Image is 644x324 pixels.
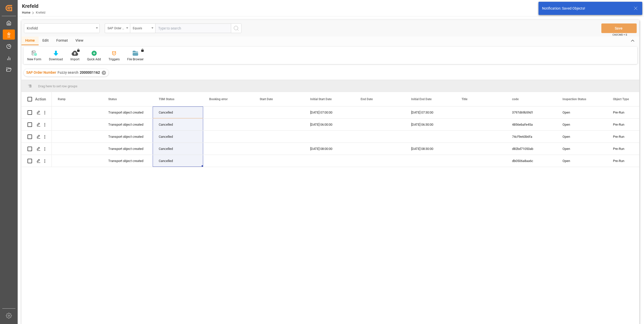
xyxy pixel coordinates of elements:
[506,155,556,167] div: db0506a8aa6c
[102,71,106,75] div: ✕
[304,106,355,118] div: [DATE] 07:00:00
[304,119,355,130] div: [DATE] 06:00:00
[35,97,46,101] div: Action
[21,119,52,131] div: Press SPACE to select this row.
[506,119,556,130] div: 4856ebafe45a
[26,70,56,74] span: SAP Order Number
[361,97,373,101] span: End Date
[506,106,556,118] div: 3797d69b59d1
[27,25,94,31] div: Krefeld
[462,97,467,101] span: Title
[304,143,355,155] div: [DATE] 08:00:00
[21,143,52,155] div: Press SPACE to select this row.
[405,119,455,130] div: [DATE] 06:30:00
[506,143,556,155] div: d82bd71050ab
[21,131,52,143] div: Press SPACE to select this row.
[562,97,586,101] span: Inspection Status
[159,119,197,130] div: Cancelled
[109,57,120,62] div: Triggers
[49,57,63,62] div: Download
[601,23,637,33] button: Save
[24,23,100,33] button: open menu
[21,37,39,45] div: Home
[22,11,30,14] a: Home
[159,131,197,143] div: Cancelled
[159,143,197,155] div: Cancelled
[108,143,147,155] div: Transport object created
[562,119,601,130] div: Open
[22,2,45,10] div: Krefeld
[108,131,147,143] div: Transport object created
[58,70,78,74] span: Fuzzy search
[130,23,155,33] button: open menu
[506,131,556,143] div: 74cf9e60b6fa
[209,97,228,101] span: Booking error
[108,107,147,118] div: Transport object created
[512,97,519,101] span: code
[105,23,130,33] button: open menu
[159,97,174,101] span: TSM Status
[405,106,455,118] div: [DATE] 07:30:00
[405,143,455,155] div: [DATE] 08:30:00
[38,84,77,88] span: Drag here to set row groups
[231,23,241,33] button: search button
[87,57,101,62] div: Quick Add
[108,25,125,31] div: SAP Order Number
[562,107,601,118] div: Open
[80,70,100,74] span: 2000001162
[562,155,601,167] div: Open
[159,155,197,167] div: Cancelled
[159,107,197,118] div: Cancelled
[542,6,629,11] div: Notification: Saved Objects!
[612,33,627,37] span: Ctrl/CMD + S
[21,155,52,167] div: Press SPACE to select this row.
[133,25,150,31] div: Equals
[52,37,72,45] div: Format
[108,155,147,167] div: Transport object created
[562,131,601,143] div: Open
[39,37,52,45] div: Edit
[411,97,432,101] span: Initial End Date
[21,106,52,119] div: Press SPACE to select this row.
[108,97,117,101] span: Status
[58,97,66,101] span: Ramp
[310,97,332,101] span: Initial Start Date
[72,37,87,45] div: View
[562,143,601,155] div: Open
[613,97,629,101] span: Object Type
[155,23,231,33] input: Type to search
[260,97,273,101] span: Start Date
[108,119,147,130] div: Transport object created
[27,57,41,62] div: New Form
